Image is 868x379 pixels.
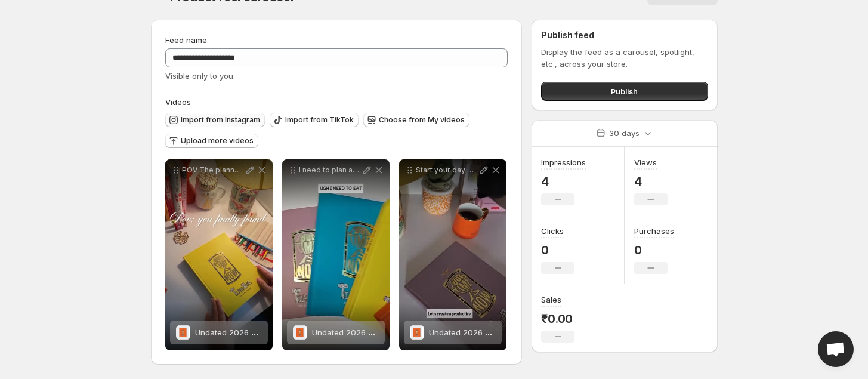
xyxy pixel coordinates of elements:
[634,174,668,189] p: 4
[165,113,265,127] button: Import from Instagram
[181,115,260,125] span: Import from Instagram
[165,97,191,107] span: Videos
[399,159,506,350] div: Start your day with purpose using the TimeBox Game Changer Planner Set your goals prioritize task...
[609,127,640,139] p: 30 days
[165,159,273,350] div: POV The planner that actually keeps up with your life Not the other way around Because planning i...
[541,156,586,168] h3: Impressions
[541,82,708,101] button: Publish
[270,113,359,127] button: Import from TikTok
[541,225,564,237] h3: Clicks
[165,134,258,148] button: Upload more videos
[285,115,354,125] span: Import from TikTok
[195,328,337,337] span: Undated 2026 GameChanger Planner
[634,243,674,257] p: 0
[541,29,708,41] h2: Publish feed
[416,165,478,175] p: Start your day with purpose using the TimeBox Game Changer Planner Set your goals prioritize task...
[818,331,854,367] div: Open chat
[634,156,657,168] h3: Views
[379,115,465,125] span: Choose from My videos
[634,225,674,237] h3: Purchases
[611,85,638,97] span: Publish
[429,328,571,337] span: Undated 2026 GameChanger Planner
[181,136,254,146] span: Upload more videos
[312,328,454,337] span: Undated 2026 GameChanger Planner
[182,165,244,175] p: POV The planner that actually keeps up with your life Not the other way around Because planning i...
[541,312,574,326] p: ₹0.00
[541,174,586,189] p: 4
[282,159,390,350] div: I need to plan and then I planned From chaos to clarity with TimeBoxUndated 2026 GameChanger Plan...
[165,71,235,81] span: Visible only to you.
[541,46,708,70] p: Display the feed as a carousel, spotlight, etc., across your store.
[165,35,207,45] span: Feed name
[363,113,469,127] button: Choose from My videos
[299,165,361,175] p: I need to plan and then I planned From chaos to clarity with TimeBox
[541,243,574,257] p: 0
[541,294,561,306] h3: Sales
